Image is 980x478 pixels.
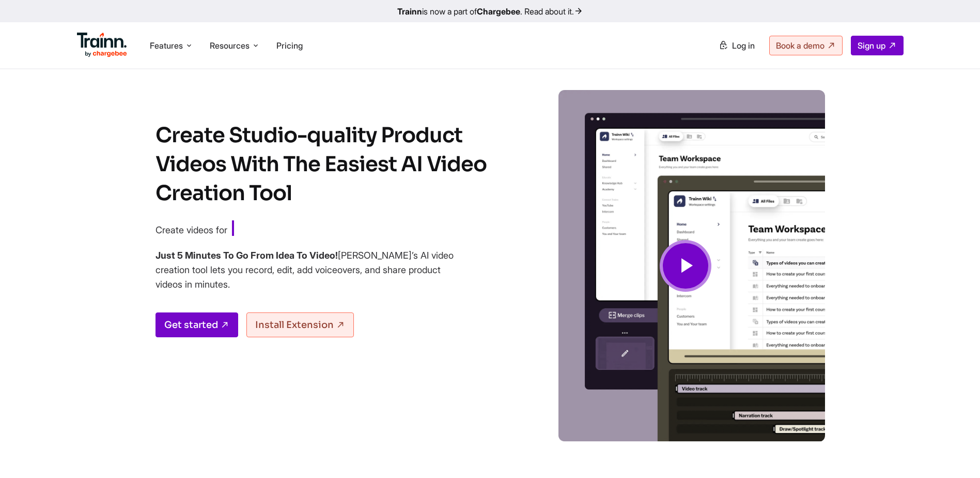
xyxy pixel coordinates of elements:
a: Book a demo [769,36,843,55]
img: Video creation | Trainn [546,90,825,442]
b: Chargebee [477,6,520,17]
a: Pricing [276,40,303,51]
span: Sign up [858,40,885,51]
a: Log in [712,36,761,55]
h4: [PERSON_NAME]’s AI video creation tool lets you record, edit, add voiceovers, and share product v... [155,248,455,292]
b: Just 5 Minutes To Go From Idea To Video! [155,250,338,261]
span: Log in [732,40,755,51]
a: Sign up [851,36,904,55]
a: Get started [155,312,238,337]
a: Install Extension [246,312,354,337]
h1: Create Studio-quality Product Videos With The Easiest AI Video Creation Tool [155,121,507,208]
img: Trainn Logo [77,33,128,57]
span: Features [150,40,183,51]
span: Create videos for [155,225,227,235]
span: Book a demo [776,40,825,51]
iframe: Chat Widget [928,428,980,478]
span: Resources [210,40,250,51]
b: Trainn [397,6,422,17]
span: Customer Support [232,220,361,238]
